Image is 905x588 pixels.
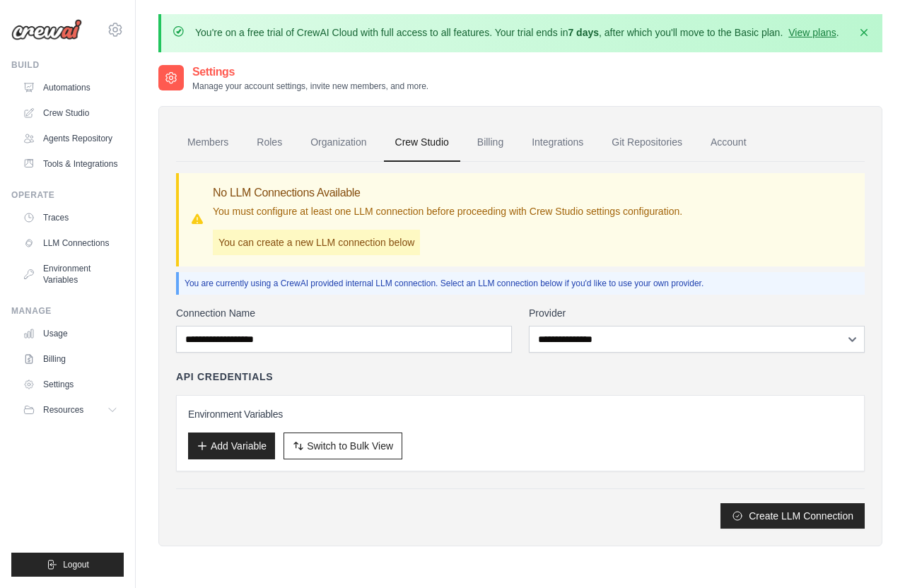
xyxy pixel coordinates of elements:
[17,373,124,396] a: Settings
[17,127,124,150] a: Agents Repository
[245,124,293,162] a: Roles
[699,124,758,162] a: Account
[176,306,512,320] label: Connection Name
[188,407,853,421] h3: Environment Variables
[529,306,865,320] label: Provider
[185,278,859,289] p: You are currently using a CrewAI provided internal LLM connection. Select an LLM connection below...
[195,25,839,40] p: You're on a free trial of CrewAI Cloud with full access to all features. Your trial ends in , aft...
[17,76,124,99] a: Automations
[17,399,124,421] button: Resources
[43,404,83,416] span: Resources
[17,322,124,345] a: Usage
[11,59,124,71] div: Build
[720,503,865,529] button: Create LLM Connection
[384,124,460,162] a: Crew Studio
[192,64,428,81] h2: Settings
[600,124,694,162] a: Git Repositories
[17,206,124,229] a: Traces
[17,257,124,291] a: Environment Variables
[213,184,682,201] h3: No LLM Connections Available
[213,230,420,255] p: You can create a new LLM connection below
[213,204,682,218] p: You must configure at least one LLM connection before proceeding with Crew Studio settings config...
[466,124,515,162] a: Billing
[192,81,428,92] p: Manage your account settings, invite new members, and more.
[17,102,124,124] a: Crew Studio
[284,433,402,459] button: Switch to Bulk View
[788,27,836,38] a: View plans
[17,232,124,254] a: LLM Connections
[307,439,393,453] span: Switch to Bulk View
[176,370,273,384] h4: API Credentials
[11,553,124,577] button: Logout
[11,189,124,201] div: Operate
[188,433,275,459] button: Add Variable
[176,124,240,162] a: Members
[11,305,124,317] div: Manage
[11,19,82,40] img: Logo
[520,124,595,162] a: Integrations
[568,27,599,38] strong: 7 days
[17,153,124,175] a: Tools & Integrations
[63,559,89,570] span: Logout
[17,348,124,370] a: Billing
[299,124,378,162] a: Organization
